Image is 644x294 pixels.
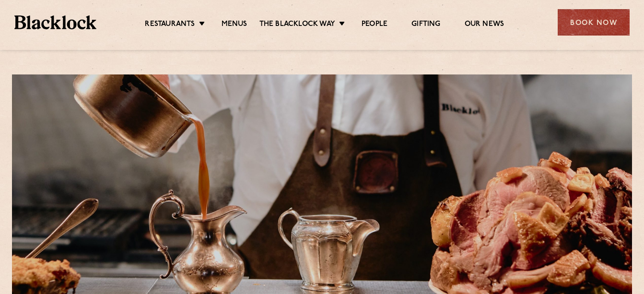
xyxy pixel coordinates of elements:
[259,20,335,30] a: The Blacklock Way
[465,20,504,30] a: Our News
[145,20,195,30] a: Restaurants
[222,20,247,30] a: Menus
[558,9,630,36] div: Book Now
[14,15,96,29] img: BL_Textured_Logo-footer-cropped.svg
[411,20,440,30] a: Gifting
[362,20,387,30] a: People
